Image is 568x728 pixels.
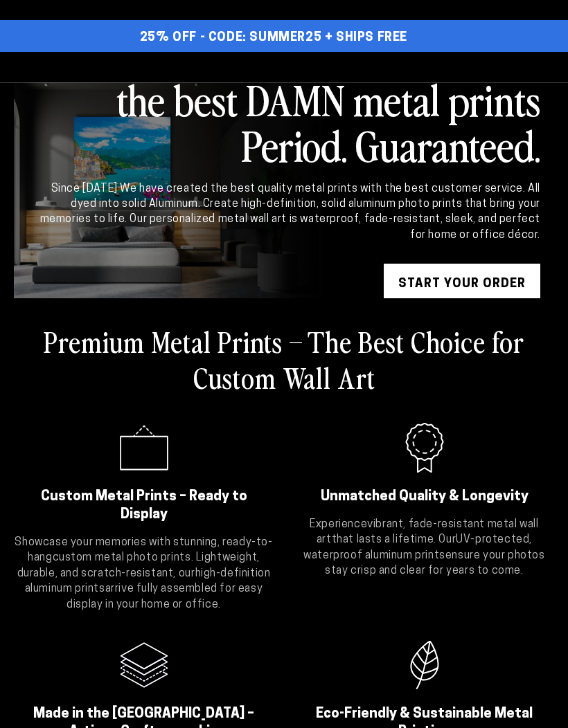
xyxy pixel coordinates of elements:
[53,552,191,563] strong: custom metal photo prints
[31,488,256,524] h2: Custom Metal Prints – Ready to Display
[6,52,36,82] summary: Menu
[384,264,540,305] a: START YOUR Order
[317,519,539,545] strong: vibrant, fade-resistant metal wall art
[37,181,540,244] div: Since [DATE] We have created the best quality metal prints with the best customer service. All dy...
[471,52,502,82] summary: Search our site
[14,535,274,612] p: Showcase your memories with stunning, ready-to-hang . Lightweight, durable, and scratch-resistant...
[37,76,540,167] h2: the best DAMN metal prints Period. Guaranteed.
[312,488,537,506] h2: Unmatched Quality & Longevity
[294,517,554,579] p: Experience that lasts a lifetime. Our ensure your photos stay crisp and clear for years to come.
[140,30,407,46] span: 25% OFF - Code: SUMMER25 + Ships Free
[14,323,554,395] h2: Premium Metal Prints – The Best Choice for Custom Wall Art
[303,534,532,561] strong: UV-protected, waterproof aluminum prints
